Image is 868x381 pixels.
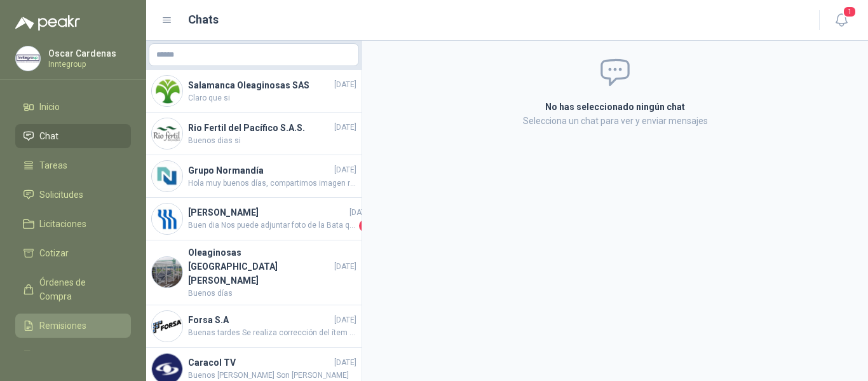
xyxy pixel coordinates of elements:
p: Oscar Cardenas [48,49,128,58]
span: [DATE] [334,121,356,134]
span: 1 [359,219,372,232]
h4: Caracol TV [188,356,332,370]
span: Cotizar [39,246,69,260]
span: Buenas tardes Se realiza corrección del ítem cotizado , muchas gracias. [188,327,356,339]
h4: Rio Fertil del Pacífico S.A.S. [188,121,332,135]
a: Licitaciones [15,212,131,236]
span: Remisiones [39,319,86,333]
a: Company LogoOleaginosas [GEOGRAPHIC_DATA][PERSON_NAME][DATE]Buenos días [146,240,362,305]
h2: No has seleccionado ningún chat [393,100,837,114]
h4: [PERSON_NAME] [188,205,347,219]
span: [DATE] [334,79,356,91]
span: Tareas [39,158,67,172]
a: Cotizar [15,241,131,265]
img: Company Logo [152,257,182,287]
p: Selecciona un chat para ver y enviar mensajes [393,114,837,128]
span: [DATE] [334,357,356,369]
span: Hola muy buenos días, compartimos imagen requerida. [188,177,356,190]
span: Claro que si [188,92,356,104]
span: Chat [39,129,58,143]
span: Órdenes de Compra [39,275,119,303]
a: Remisiones [15,314,131,338]
h4: Grupo Normandía [188,163,332,177]
h4: Salamanca Oleaginosas SAS [188,78,332,92]
img: Company Logo [16,46,40,71]
a: Solicitudes [15,183,131,207]
h4: Forsa S.A [188,313,332,327]
img: Company Logo [152,118,182,149]
a: Company LogoSalamanca Oleaginosas SAS[DATE]Claro que si [146,70,362,113]
img: Logo peakr [15,15,80,31]
img: Company Logo [152,161,182,191]
img: Company Logo [152,76,182,106]
a: Company LogoGrupo Normandía[DATE]Hola muy buenos días, compartimos imagen requerida. [146,155,362,198]
a: Inicio [15,95,131,119]
a: Tareas [15,153,131,177]
h1: Chats [188,11,219,29]
span: 1 [843,6,857,18]
span: [DATE] [334,261,356,273]
span: Buen dia Nos puede adjuntar foto de la Bata que nos cotiza por favor [188,219,356,232]
a: Company LogoRio Fertil del Pacífico S.A.S.[DATE]Buenos dias si [146,113,362,155]
span: [DATE] [334,314,356,326]
span: Solicitudes [39,188,83,202]
a: Configuración [15,343,131,367]
span: Buenos días [188,287,356,300]
button: 1 [830,9,853,32]
a: Órdenes de Compra [15,270,131,308]
span: Inicio [39,100,60,114]
img: Company Logo [152,311,182,342]
a: Chat [15,124,131,148]
span: [DATE] [349,207,372,219]
p: Inntegroup [48,60,128,68]
img: Company Logo [152,204,182,234]
span: Configuración [39,348,95,362]
span: Buenos dias si [188,135,356,147]
span: [DATE] [334,164,356,176]
a: Company Logo[PERSON_NAME][DATE]Buen dia Nos puede adjuntar foto de la Bata que nos cotiza por favor1 [146,198,362,240]
h4: Oleaginosas [GEOGRAPHIC_DATA][PERSON_NAME] [188,246,332,287]
span: Licitaciones [39,217,86,231]
a: Company LogoForsa S.A[DATE]Buenas tardes Se realiza corrección del ítem cotizado , muchas gracias. [146,305,362,348]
